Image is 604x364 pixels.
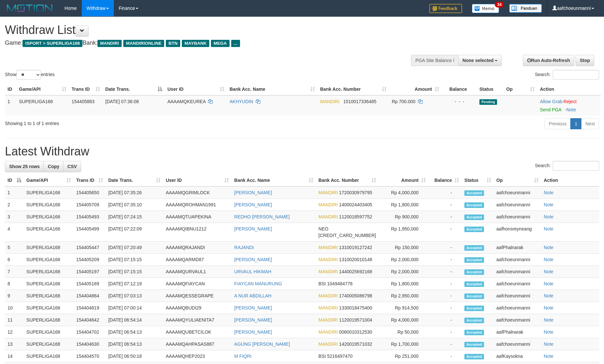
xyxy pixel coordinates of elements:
td: aafPhalnarak [494,326,541,338]
td: 154404702 [74,326,106,338]
a: AGUNG [PERSON_NAME] [234,341,290,347]
span: MANDIRI [319,269,338,274]
input: Search: [553,161,599,171]
a: Note [544,257,554,262]
th: Action [541,174,599,186]
th: Op: activate to sort column ascending [494,174,541,186]
span: MANDIRIONLINE [123,40,164,47]
td: Rp 50,000 [379,326,428,338]
td: [DATE] 07:15:15 [106,254,163,266]
td: AAAAMQARMD87 [163,254,232,266]
td: [DATE] 07:00:14 [106,302,163,314]
span: ... [231,40,240,47]
span: Accepted [464,269,484,275]
span: MAYBANK [182,40,209,47]
th: Amount: activate to sort column ascending [379,174,428,186]
td: [DATE] 07:03:13 [106,290,163,302]
th: Action [537,83,601,95]
th: Amount: activate to sort column ascending [389,83,442,95]
td: AAAAMQAHPASAS887 [163,338,232,350]
span: BTN [166,40,180,47]
h1: Latest Withdraw [5,145,599,158]
td: SUPERLIGA168 [24,290,74,302]
a: Note [544,190,554,195]
td: - [428,211,462,223]
td: 13 [5,338,24,350]
span: MANDIRI [319,202,338,207]
a: Note [544,293,554,298]
td: 154405493 [74,211,106,223]
div: Showing 1 to 1 of 1 entries [5,118,247,127]
th: Date Trans.: activate to sort column ascending [106,174,163,186]
td: [DATE] 07:22:09 [106,223,163,242]
td: [DATE] 06:50:18 [106,350,163,362]
td: 14 [5,350,24,362]
span: None selected [462,58,493,63]
h4: Game: Bank: [5,40,396,46]
td: aafchoeunmanni [494,278,541,290]
span: MANDIRI [319,341,338,347]
span: 154405883 [72,99,95,104]
span: Accepted [464,306,484,311]
td: SUPERLIGA168 [24,186,74,199]
td: aafchoeunmanni [494,302,541,314]
td: AAAAMQESSEGRAPE [163,290,232,302]
a: [PERSON_NAME] [234,190,272,195]
td: 9 [5,290,24,302]
th: Op: activate to sort column ascending [504,83,537,95]
th: ID: activate to sort column descending [5,174,24,186]
a: [PERSON_NAME] [234,329,272,335]
td: Rp 1,950,000 [379,223,428,242]
td: SUPERLIGA168 [24,314,74,326]
a: A NUR ABDILLAH [234,293,271,298]
a: Allow Grab [540,99,562,104]
td: aafchoeunmanni [494,211,541,223]
td: - [428,254,462,266]
span: [DATE] 07:36:08 [105,99,139,104]
td: [DATE] 06:54:14 [106,314,163,326]
td: AAAAMQROHMAN1991 [163,199,232,211]
th: Trans ID: activate to sort column ascending [74,174,106,186]
a: Stop [576,55,594,66]
a: Note [544,341,554,347]
th: ID [5,83,16,95]
td: AAAAMQBUDI29 [163,302,232,314]
td: AAAAMQIBNU1212 [163,223,232,242]
span: Copy 1420019571032 to clipboard [339,341,372,347]
td: aafhonsreyneang [494,223,541,242]
span: Accepted [464,342,484,347]
a: Reject [563,99,577,104]
td: SUPERLIGA168 [24,278,74,290]
a: Note [544,354,554,359]
td: Rp 914,500 [379,302,428,314]
span: Copy 1720030979795 to clipboard [339,190,372,195]
td: AAAAMQRAJANDI [163,242,232,254]
span: Accepted [464,293,484,299]
a: Note [566,107,576,112]
td: 154405650 [74,186,106,199]
td: [DATE] 07:15:15 [106,266,163,278]
td: AAAAMQGRIMLOCK [163,186,232,199]
td: Rp 251,000 [379,350,428,362]
td: 4 [5,223,24,242]
a: [PERSON_NAME] [234,257,272,262]
a: Show 25 rows [5,161,44,172]
span: NEO [319,226,328,231]
th: Status: activate to sort column ascending [462,174,494,186]
td: 154405189 [74,278,106,290]
span: Copy 1400024403405 to clipboard [339,202,372,207]
td: 3 [5,211,24,223]
td: Rp 1,700,000 [379,338,428,350]
a: FIAYCAN MANURUNG [234,281,282,286]
td: 154405447 [74,242,106,254]
td: Rp 4,000,000 [379,314,428,326]
td: 5 [5,242,24,254]
a: [PERSON_NAME] [234,226,272,231]
td: - [428,338,462,350]
td: [DATE] 07:35:10 [106,199,163,211]
th: Status [477,83,504,95]
td: aafchoeunmanni [494,266,541,278]
td: Rp 2,950,000 [379,290,428,302]
span: Copy 0060010312530 to clipboard [339,329,372,335]
td: aafchoeunmanni [494,199,541,211]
